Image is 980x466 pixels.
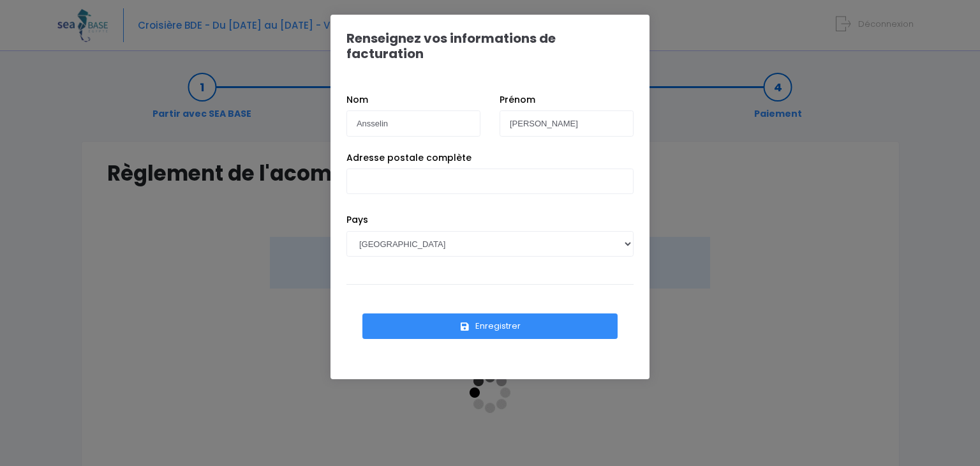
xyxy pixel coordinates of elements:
label: Prénom [500,93,535,107]
label: Nom [346,93,368,107]
label: Adresse postale complète [346,151,471,165]
button: Enregistrer [362,313,618,339]
label: Pays [346,213,368,227]
h1: Renseignez vos informations de facturation [346,31,634,61]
